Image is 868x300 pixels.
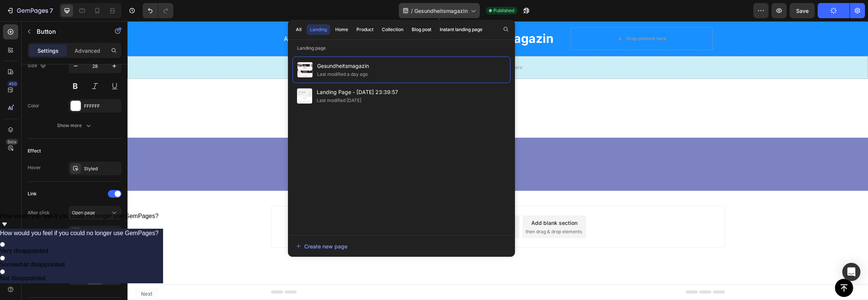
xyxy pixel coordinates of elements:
[398,207,454,214] span: then drag & drop elements
[7,81,18,87] div: 450
[296,242,347,250] div: Create new page
[28,102,39,109] div: Color
[310,26,327,33] div: Landing
[404,198,450,206] div: Add blank section
[6,139,18,145] div: Beta
[57,122,92,129] div: Show more
[317,88,398,97] span: Landing Page - [DATE] 23:39:57
[28,190,37,197] div: Link
[411,7,413,15] span: /
[28,148,41,154] div: Effect
[28,164,41,171] div: Hover
[317,97,361,104] div: Last modified [DATE]
[3,3,56,18] button: 7
[356,26,373,33] div: Product
[348,198,388,206] div: Generate layout
[332,24,352,35] button: Home
[296,26,302,33] div: All
[790,3,815,18] button: Save
[84,165,120,172] div: Styled
[292,24,305,35] button: All
[317,61,369,71] span: Gesundheitsmagazin
[289,198,334,206] div: Choose templates
[414,7,468,15] span: Gesundheitsmagazin
[28,119,121,132] button: Show more
[440,26,482,33] div: Instant landing page
[317,71,368,78] div: Last modified a day ago
[75,47,100,55] p: Advanced
[37,47,59,55] p: Settings
[493,7,514,14] span: Published
[347,207,388,214] span: from URL or image
[842,263,860,281] div: Open Intercom Messenger
[412,26,431,33] div: Blog post
[355,43,395,49] div: Drop element here
[288,44,515,52] p: Landing page
[72,210,95,215] span: Open page
[353,24,377,35] button: Product
[128,21,868,300] iframe: Design area
[335,26,348,33] div: Home
[84,103,120,110] div: FFFFFF
[285,207,337,214] span: inspired by CRO experts
[296,239,507,254] button: Create new page
[28,209,50,216] div: After click
[382,26,403,33] div: Collection
[408,24,435,35] button: Blog post
[352,181,388,188] span: Add section
[143,3,173,18] div: Undo/Redo
[28,61,48,71] div: Size
[378,24,407,35] button: Collection
[50,6,53,15] p: 7
[796,8,809,14] span: Save
[436,24,486,35] button: Instant landing page
[68,206,121,220] button: Open page
[37,27,101,36] p: Button
[306,24,330,35] button: Landing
